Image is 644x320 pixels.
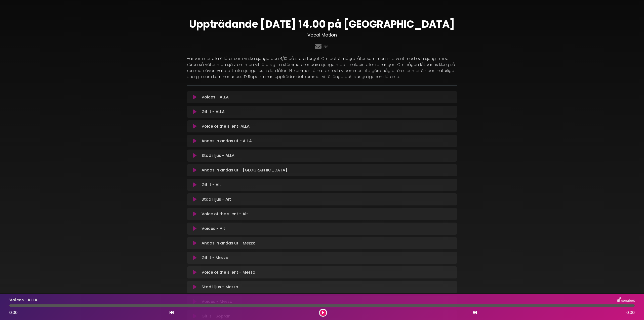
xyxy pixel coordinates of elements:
p: Voice of the silent-ALLA [202,123,250,129]
p: Här kommer alla 6 låtar som vi ska sjunga den 4/10 på stora torget. Om det är några låtar som man... [187,56,457,80]
h1: Uppträdande [DATE] 14.00 på [GEOGRAPHIC_DATA] [187,18,457,30]
img: songbox-logo-white.png [617,297,635,303]
p: Voices - ALLA [202,94,229,100]
p: Voices - Alt [202,226,225,232]
p: Stad i ljus - Alt [202,196,231,202]
p: Andas in andas ut - ALLA [202,138,252,144]
p: Git it - Alt [202,182,221,188]
span: 0:00 [626,310,635,316]
a: PDF [324,45,328,49]
p: Voice of the silent - Alt [202,211,248,217]
p: Git it - ALLA [202,109,225,115]
h3: Vocal Motion [187,32,457,38]
p: Stad i ljus - ALLA [202,153,234,159]
p: Andas in andas ut - [GEOGRAPHIC_DATA] [202,167,287,173]
p: Voices - ALLA [9,297,37,303]
p: Stad i ljus - Mezzo [202,284,238,290]
p: Git it - Mezzo [202,255,228,261]
p: Andas in andas ut - Mezzo [202,240,256,246]
span: 0:00 [9,310,18,315]
p: Voice of the silent - Mezzo [202,269,255,275]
